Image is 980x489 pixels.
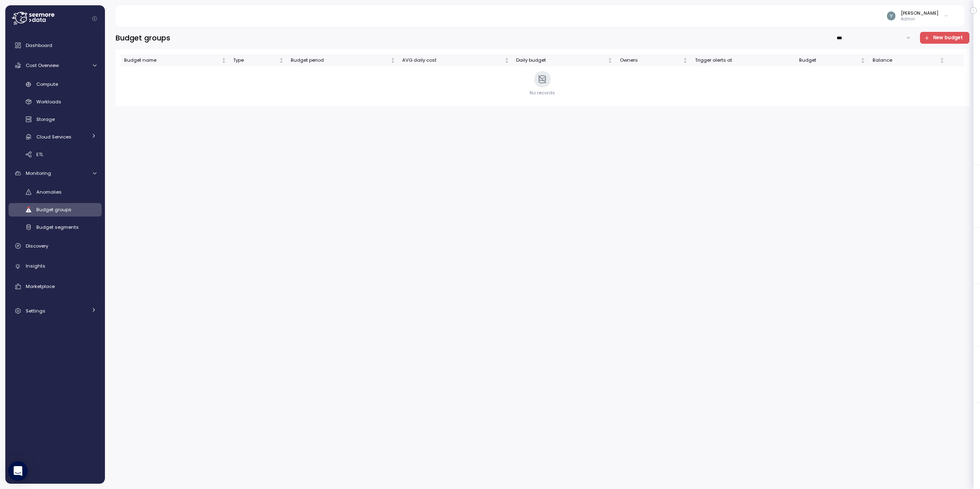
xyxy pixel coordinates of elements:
div: Open Intercom Messenger [8,461,28,481]
div: Not sorted [939,58,945,63]
a: Cost Overview [9,57,102,74]
a: Insights [9,258,102,275]
div: [PERSON_NAME] [901,10,938,16]
span: Monitoring [26,170,51,176]
span: Storage [36,116,55,123]
a: Marketplace [9,278,102,295]
span: Workloads [36,98,61,105]
a: Discovery [9,238,102,254]
img: ACg8ocKvqwnLMA34EL5-0z6HW-15kcrLxT5Mmx2M21tMPLYJnykyAQ=s96-c [887,11,895,20]
div: Not sorted [390,58,396,63]
button: Collapse navigation [89,16,100,22]
span: New budget [933,32,963,43]
span: Marketplace [26,283,55,290]
th: Daily budgetNot sorted [513,54,616,66]
span: Settings [26,308,45,314]
span: Budget groups [36,206,71,213]
th: AVG daily costNot sorted [399,54,513,66]
span: Compute [36,81,58,87]
div: Not sorted [221,58,227,63]
th: Budget nameNot sorted [121,54,230,66]
h3: Budget groups [116,33,170,43]
div: AVG daily cost [402,57,503,64]
div: Balance [873,57,938,64]
a: Budget segments [9,220,102,234]
div: Budget period [291,57,388,64]
div: Not sorted [607,58,613,63]
a: Compute [9,78,102,91]
span: Budget segments [36,224,79,230]
span: ETL [36,151,43,158]
a: Settings [9,303,102,319]
th: OwnersNot sorted [616,54,691,66]
button: New budget [920,32,970,44]
th: TypeNot sorted [230,54,287,66]
div: Daily budget [516,57,606,64]
span: Dashboard [26,42,52,49]
a: Dashboard [9,37,102,54]
span: Cost Overview [26,62,59,69]
div: Type [233,57,277,64]
div: Trigger alerts at [695,57,793,64]
div: Owners [620,57,682,64]
div: Not sorted [278,58,284,63]
th: BudgetNot sorted [796,54,869,66]
a: Storage [9,113,102,126]
div: Budget [799,57,859,64]
a: Monitoring [9,165,102,181]
th: BalanceNot sorted [869,54,949,66]
a: ETL [9,147,102,161]
span: Cloud Services [36,134,71,140]
th: Budget periodNot sorted [287,54,399,66]
div: Budget name [124,57,220,64]
a: Budget groups [9,203,102,217]
a: Anomalies [9,185,102,199]
span: Anomalies [36,189,62,195]
span: Discovery [26,243,48,249]
p: Admin [901,16,938,22]
div: Not sorted [504,58,510,63]
a: Workloads [9,95,102,109]
div: Not sorted [682,58,688,63]
div: Not sorted [860,58,866,63]
a: Cloud Services [9,130,102,143]
span: Insights [26,263,45,269]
